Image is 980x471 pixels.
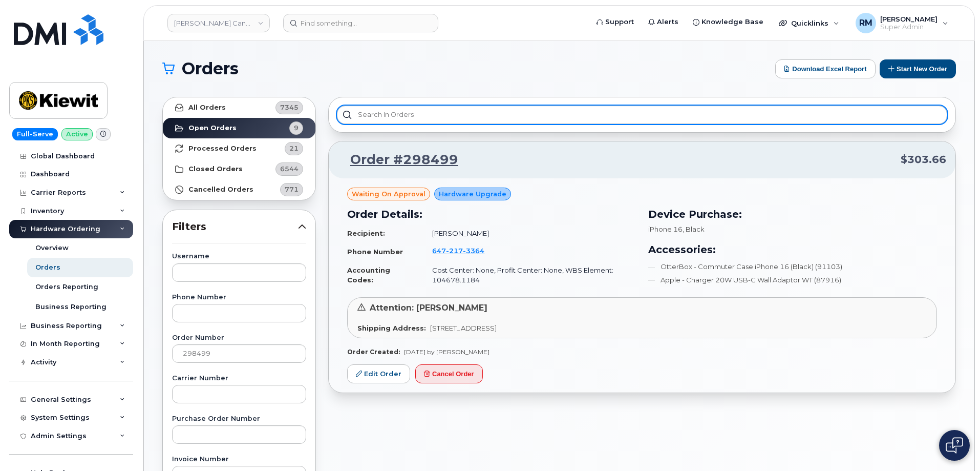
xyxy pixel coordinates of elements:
label: Username [172,253,306,260]
a: Order #298499 [338,151,458,169]
strong: Cancelled Orders [188,186,253,194]
button: Download Excel Report [775,59,876,78]
td: Cost Center: None, Profit Center: None, WBS Element: 104678.1184 [423,261,636,289]
span: 6544 [280,164,299,174]
span: Attention: [PERSON_NAME] [370,303,487,313]
h3: Device Purchase: [648,207,937,222]
strong: Phone Number [347,248,403,256]
a: All Orders7345 [163,97,315,118]
span: Waiting On Approval [352,189,425,199]
a: Closed Orders6544 [163,159,315,179]
strong: Closed Orders [188,165,243,173]
strong: Open Orders [188,124,237,132]
strong: Processed Orders [188,145,257,153]
span: [DATE] by [PERSON_NAME] [404,348,489,356]
li: Apple - Charger 20W USB-C Wall Adaptor WT (87916) [648,275,937,285]
button: Cancel Order [415,364,483,383]
td: [PERSON_NAME] [423,224,636,242]
strong: All Orders [188,104,226,112]
a: Processed Orders21 [163,138,315,159]
span: 3364 [463,247,484,255]
input: Search in orders [337,106,947,124]
span: 21 [289,144,299,153]
label: Phone Number [172,294,306,301]
span: 9 [294,123,299,133]
li: OtterBox - Commuter Case iPhone 16 (Black) (91103) [648,262,937,272]
span: 647 [432,247,484,255]
a: 6472173364 [432,247,497,255]
a: Cancelled Orders771 [163,179,315,200]
span: 771 [285,185,299,194]
a: Open Orders9 [163,118,315,138]
span: Orders [182,61,239,76]
h3: Accessories: [648,242,937,257]
span: Hardware Upgrade [439,189,506,199]
img: Open chat [946,437,963,454]
span: 7345 [280,103,299,112]
strong: Accounting Codes: [347,266,390,284]
label: Carrier Number [172,375,306,382]
label: Order Number [172,335,306,341]
strong: Recipient: [347,229,385,237]
span: [STREET_ADDRESS] [430,324,497,332]
strong: Order Created: [347,348,400,356]
a: Edit Order [347,364,410,383]
button: Start New Order [880,59,956,78]
h3: Order Details: [347,207,636,222]
label: Invoice Number [172,456,306,463]
span: 217 [446,247,463,255]
span: iPhone 16 [648,225,683,233]
span: Filters [172,219,298,234]
span: $303.66 [901,152,946,167]
label: Purchase Order Number [172,416,306,422]
span: , Black [683,225,705,233]
strong: Shipping Address: [357,324,426,332]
